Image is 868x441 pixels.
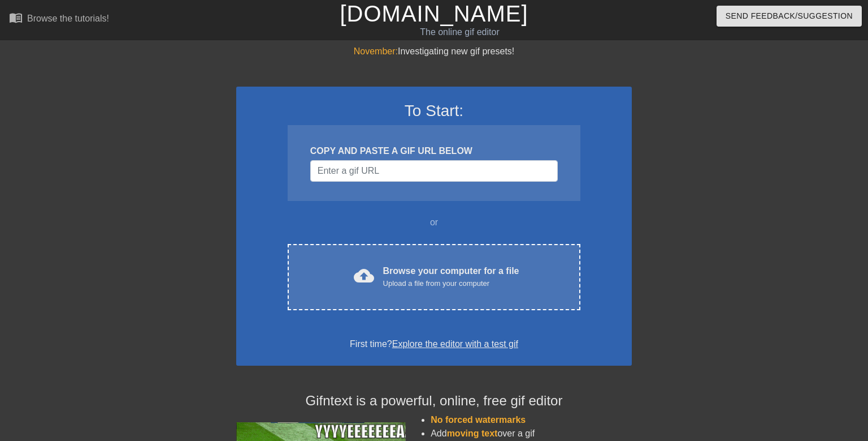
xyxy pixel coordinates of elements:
span: No forced watermarks [431,415,526,425]
div: COPY AND PASTE A GIF URL BELOW [310,144,558,158]
div: First time? [251,337,617,351]
div: Browse your computer for a file [383,264,519,289]
span: cloud_upload [354,266,374,286]
input: Username [310,160,558,182]
div: The online gif editor [295,25,624,39]
span: menu_book [9,11,23,24]
div: Investigating new gif presets! [236,45,632,58]
span: November: [354,46,398,56]
span: moving text [447,429,498,438]
div: or [266,216,602,229]
h4: Gifntext is a powerful, online, free gif editor [236,393,632,409]
a: Browse the tutorials! [9,11,109,28]
div: Browse the tutorials! [27,14,109,23]
h3: To Start: [251,101,617,121]
div: Upload a file from your computer [383,278,519,289]
span: Send Feedback/Suggestion [726,9,853,23]
a: Explore the editor with a test gif [392,339,518,349]
button: Send Feedback/Suggestion [717,6,862,27]
a: [DOMAIN_NAME] [340,1,528,26]
li: Add over a gif [431,427,632,440]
